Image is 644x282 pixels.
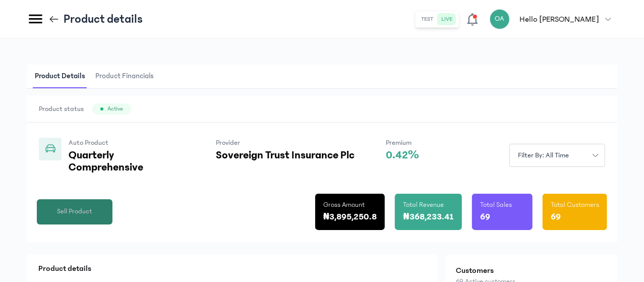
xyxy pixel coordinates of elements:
[323,210,377,224] p: ₦3,895,250.8
[93,65,162,88] button: Product Financials
[551,200,599,210] p: Total Customers
[216,149,355,161] p: Sovereign Trust Insurance Plc
[39,104,84,114] span: Product status
[490,9,510,29] div: OA
[38,262,426,274] p: Product details
[480,210,490,224] p: 69
[403,210,454,224] p: ₦368,233.41
[520,13,599,25] p: Hello [PERSON_NAME]
[323,200,365,210] p: Gross Amount
[33,65,93,88] button: Product Details
[551,210,561,224] p: 69
[480,200,512,210] p: Total Sales
[438,13,457,25] button: live
[69,149,185,174] p: Quarterly Comprehensive
[490,9,617,29] button: OAHello [PERSON_NAME]
[64,11,143,27] p: Product details
[418,13,438,25] button: test
[509,144,605,167] button: Filter by: all time
[69,139,108,147] span: Auto Product
[93,65,156,88] span: Product Financials
[403,200,444,210] p: Total Revenue
[107,105,123,113] span: Active
[512,150,575,161] span: Filter by: all time
[37,199,112,224] button: Sell Product
[386,149,419,161] p: 0.42%
[456,264,607,276] h2: Customers
[33,65,87,88] span: Product Details
[216,139,240,147] span: Provider
[57,206,92,217] span: Sell Product
[386,139,412,147] span: Premium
